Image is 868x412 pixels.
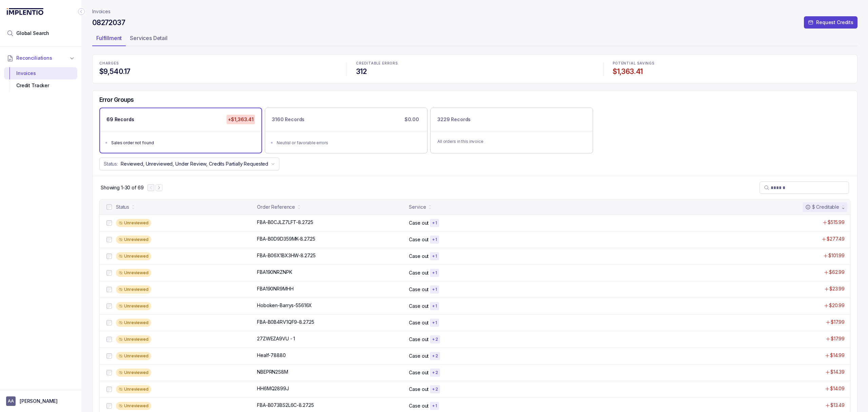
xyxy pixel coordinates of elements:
p: HH6MQ2899J [257,385,289,392]
p: Case out [409,269,429,276]
span: Global Search [16,30,49,37]
div: Unreviewed [116,219,151,227]
input: checkbox-checkbox [106,403,112,409]
div: Unreviewed [116,252,151,260]
div: Status [116,204,129,210]
p: NBEPRN2S8M [257,369,288,375]
p: Case out [409,336,429,343]
p: + 1 [432,220,437,226]
p: $14.99 [830,352,845,359]
input: checkbox-checkbox [106,287,112,292]
div: Service [409,204,426,210]
p: Case out [409,386,429,393]
p: Showing 1-30 of 69 [101,184,143,191]
div: Unreviewed [116,335,151,343]
p: Hoboken-Barrys-55616X [257,302,312,309]
p: FBA190NR9MHH [257,285,293,292]
li: Tab Fulfillment [92,33,126,46]
p: + 1 [432,237,437,242]
p: Case out [409,236,429,243]
button: Next Page [156,184,162,191]
p: CHARGES [99,61,337,65]
input: checkbox-checkbox [106,320,112,325]
p: 27ZWEZA9VU - 1 [257,335,295,342]
div: Unreviewed [116,302,151,310]
p: FBA-B0B4RV1QF9-8.27.25 [257,319,314,325]
p: FBA-B0D9D359MK-8.27.25 [257,236,315,242]
div: Unreviewed [116,385,151,393]
p: FBA-B0CJLZ7LFT-8.27.25 [257,219,313,226]
p: Services Detail [130,34,167,42]
div: Reconciliations [4,66,77,93]
div: Unreviewed [116,319,151,327]
p: Fulfillment [96,34,122,42]
ul: Tab Group [92,33,857,46]
p: Case out [409,220,429,226]
div: Collapse Icon [77,7,85,16]
p: Case out [409,369,429,376]
input: checkbox-checkbox [106,303,112,309]
p: Status: [104,161,118,167]
button: Reconciliations [4,51,77,65]
p: +$1,363.41 [226,115,255,124]
div: $ Creditable [805,204,839,210]
p: $14.09 [830,385,845,392]
span: Reconciliations [16,55,52,61]
div: Sales order not found [111,139,254,146]
div: Invoices [9,67,72,79]
div: Remaining page entries [101,184,143,191]
button: Request Credits [804,16,857,29]
input: checkbox-checkbox [106,270,112,276]
div: Neutral or favorable errors [277,139,420,146]
p: + 2 [432,370,438,375]
input: checkbox-checkbox [106,204,112,210]
p: $23.99 [829,285,845,292]
p: All orders in this invoice [437,138,586,145]
p: + 2 [432,387,438,392]
h5: Error Groups [99,96,134,104]
input: checkbox-checkbox [106,387,112,392]
p: 3160 Records [272,116,304,123]
div: Credit Tracker [9,79,72,92]
p: + 1 [432,320,437,325]
p: FBA-B073BS2L6C-8.27.25 [257,402,314,409]
p: $515.99 [828,219,845,226]
p: 69 Records [106,116,134,123]
p: + 1 [432,287,437,292]
h4: $9,540.17 [99,67,337,76]
p: + 1 [432,270,437,276]
input: checkbox-checkbox [106,370,112,375]
span: User initials [6,396,16,406]
p: FBA-B06X1BX3HW-8.27.25 [257,252,316,259]
p: $277.49 [827,236,845,242]
p: $20.99 [829,302,845,309]
p: Case out [409,253,429,260]
p: + 1 [432,303,437,309]
input: checkbox-checkbox [106,254,112,259]
p: $14.39 [830,369,845,375]
div: Unreviewed [116,269,151,277]
p: + 1 [432,403,437,409]
div: Order Reference [257,204,295,210]
h4: 08272037 [92,18,125,27]
p: Case out [409,353,429,359]
div: Unreviewed [116,369,151,377]
p: POTENTIAL SAVINGS [613,61,850,65]
button: Status:Reviewed, Unreviewed, Under Review, Credits Partially Requested [99,157,279,170]
p: $13.49 [830,402,845,409]
p: FBA190NRZNPK [257,269,292,276]
p: $0.00 [403,115,420,124]
p: 3229 Records [437,116,471,123]
input: checkbox-checkbox [106,237,112,242]
p: Case out [409,303,429,310]
a: Invoices [92,8,111,15]
p: $62.99 [829,269,845,276]
input: checkbox-checkbox [106,353,112,359]
h4: $1,363.41 [613,67,850,76]
p: $17.99 [831,319,845,325]
p: Case out [409,286,429,293]
p: + 2 [432,337,438,342]
div: Unreviewed [116,402,151,410]
button: User initials[PERSON_NAME] [6,396,75,406]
